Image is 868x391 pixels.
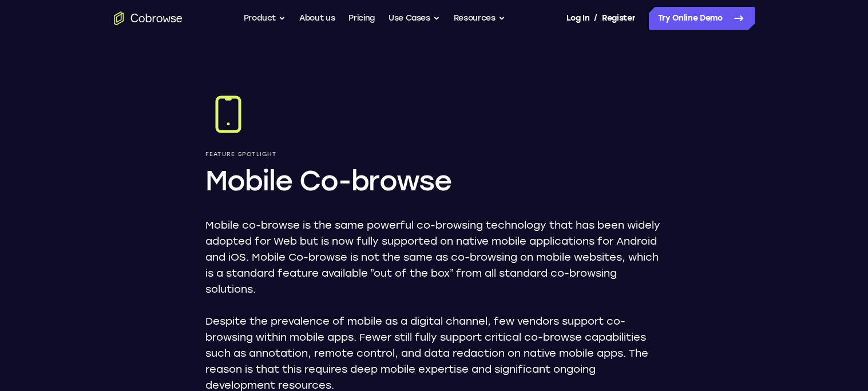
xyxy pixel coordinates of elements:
[205,91,251,137] img: Mobile Co-browse
[594,11,597,25] span: /
[649,7,755,30] a: Try Online Demo
[205,162,663,199] h1: Mobile Co-browse
[244,7,286,30] button: Product
[299,7,335,30] a: About us
[348,7,375,30] a: Pricing
[602,7,635,30] a: Register
[389,7,440,30] button: Use Cases
[454,7,505,30] button: Resources
[566,7,589,30] a: Log In
[205,217,663,297] p: Mobile co-browse is the same powerful co-browsing technology that has been widely adopted for Web...
[205,151,663,158] p: Feature Spotlight
[114,11,183,25] a: Go to the home page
